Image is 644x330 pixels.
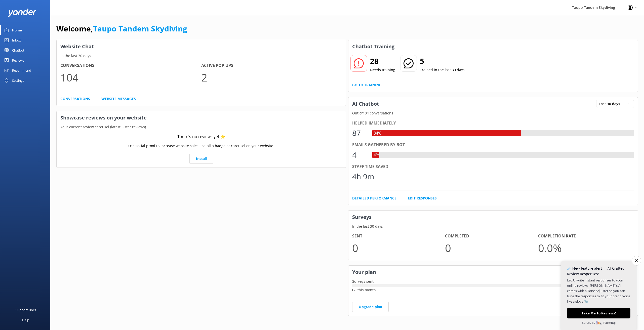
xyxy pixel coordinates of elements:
div: Settings [12,75,24,86]
div: Staff time saved [352,163,634,170]
div: There’s no reviews yet ⭐ [177,134,225,140]
h3: Your plan [348,266,638,279]
div: 87 [352,127,367,139]
a: Detailed Performance [352,195,396,201]
h2: 28 [370,55,395,67]
div: 4h 9m [352,171,374,183]
a: Upgrade plan [352,302,389,312]
h3: Showcase reviews on your website [57,111,346,124]
p: 0 [352,239,445,256]
div: Reviews [12,55,24,65]
h3: Website Chat [57,40,346,53]
h1: Welcome, [56,23,187,35]
a: Taupo Tandem Skydiving [93,23,187,34]
p: In the last 30 days [57,53,346,59]
div: Chatbot [12,45,24,55]
img: yonder-white-logo.png [8,9,36,17]
a: Go to Training [352,82,382,88]
a: Edit Responses [408,195,437,201]
div: 4 [352,149,367,161]
p: Needs training [370,67,395,73]
div: Help [22,315,29,325]
h4: Completed [445,233,538,239]
div: Helped immediately [352,120,634,127]
p: Your current review carousel (latest 5 star reviews) [57,124,346,130]
p: Use social proof to increase website sales. Install a badge or carousel on your website. [128,143,274,149]
div: Recommend [12,65,31,75]
div: Home [12,25,22,35]
h3: AI Chatbot [348,97,383,110]
div: Inbox [12,35,21,45]
div: 4% [372,152,380,158]
h2: 5 [420,55,465,67]
h4: Completion Rate [538,233,631,239]
h3: Surveys [348,211,638,224]
div: 84% [372,130,383,137]
a: Conversations [60,96,90,102]
h3: Chatbot Training [348,40,398,53]
span: Last 30 days [599,101,623,107]
p: 104 [60,69,201,86]
h4: Sent [352,233,445,239]
p: Surveys sent [348,279,377,284]
p: In the last 30 days [348,224,638,229]
p: 0.0 % [538,239,631,256]
div: Emails gathered by bot [352,142,634,148]
p: Trained in the last 30 days [420,67,465,73]
p: 2 [201,69,342,86]
h4: Active Pop-ups [201,62,342,69]
a: Website Messages [101,96,136,102]
p: Out of 104 conversations [348,110,638,116]
h4: Conversations [60,62,201,69]
div: Support Docs [16,305,36,315]
p: 0 / 0 this month [352,287,634,293]
a: Install [189,154,213,164]
p: 0 [445,239,538,256]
